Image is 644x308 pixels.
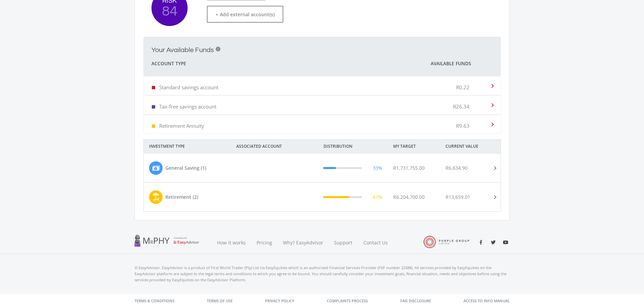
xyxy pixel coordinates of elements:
p: © EasyAdvisor. EasyAdvisor is a product of First World Trader (Pty) Ltd t/a EasyEquities which is... [135,265,510,283]
button: + Add external account(s) [207,6,283,23]
p: Tax-free savings account [159,103,216,110]
a: Why? EasyAdvisor [278,231,329,254]
mat-expansion-panel-header: Tax-free savings account R26.34 [144,96,501,114]
div: R6,634.90 [446,164,468,171]
div: DISTRIBUTION [318,140,388,153]
span: Account Type [151,60,186,68]
a: Pricing [251,231,278,254]
a: Privacy Policy [265,294,294,308]
span: Available Funds [431,60,471,67]
a: Terms & Conditions [135,294,174,308]
span: 84 [151,4,188,19]
a: FAIS Disclosure [400,294,431,308]
p: R26.34 [453,103,470,110]
div: 67% [373,193,382,200]
mat-expansion-panel-header: General Saving (1) 33% R1,731,755.00 R6,634.90 [144,153,501,182]
a: Contact Us [358,231,394,254]
p: R0.22 [456,84,470,91]
mat-expansion-panel-header: Retirement (2) 67% R6,204,700.00 R13,659.01 [144,183,501,211]
div: General Saving (1) [165,164,206,171]
span: R6,204,700.00 [393,194,425,200]
div: ASSOCIATED ACCOUNT [231,140,318,153]
a: Terms of Use [207,294,233,308]
mat-expansion-panel-header: Standard savings account R0.22 [144,76,501,95]
a: Complaints Process [327,294,368,308]
a: Access to Info Manual [463,294,510,308]
mat-expansion-panel-header: Your Available Funds i Account Type Available Funds [143,37,501,76]
div: R13,659.01 [446,193,470,200]
p: R9.63 [456,122,470,129]
a: How it works [212,231,251,254]
div: i [216,47,220,51]
a: Support [329,231,358,254]
h2: Your Available Funds [151,46,214,54]
div: INVESTMENT TYPE [144,140,231,153]
p: Standard savings account [159,84,218,91]
p: Retirement Annuity [159,122,204,129]
div: Retirement (2) [165,193,198,200]
div: 33% [373,164,382,171]
mat-expansion-panel-header: Retirement Annuity R9.63 [144,115,501,134]
div: MY TARGET [388,140,440,153]
div: CURRENT VALUE [440,140,510,153]
div: Your Available Funds i Account Type Available Funds [143,76,501,134]
span: R1,731,755.00 [393,165,425,171]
